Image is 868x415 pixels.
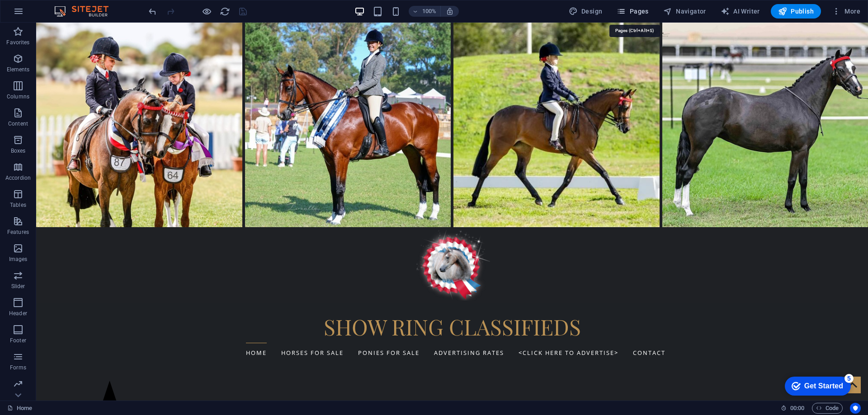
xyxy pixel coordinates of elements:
div: Get Started [24,10,63,18]
div: Design (Ctrl+Alt+Y) [565,4,606,19]
p: Forms [10,364,26,371]
p: Boxes [11,147,26,154]
p: Elements [7,66,30,73]
span: Navigator [663,7,706,16]
p: Content [8,120,28,127]
img: Editor Logo [52,6,120,17]
button: Publish [771,4,821,19]
p: Favorites [6,39,29,46]
a: Click to cancel selection. Double-click to open Pages [7,403,32,414]
p: Columns [7,93,29,100]
p: Accordion [5,174,31,182]
span: Publish [778,7,814,16]
div: 5 [65,2,74,11]
i: On resize automatically adjust zoom level to fit chosen device. [446,7,454,15]
button: More [828,4,864,19]
button: undo [147,6,158,17]
span: Design [569,7,603,16]
button: reload [219,6,230,17]
button: Pages [613,4,652,19]
button: Navigator [660,4,710,19]
span: : [797,405,798,411]
span: Pages [617,7,648,16]
p: Slider [11,283,25,290]
h6: Session time [781,403,805,414]
p: Images [9,256,28,263]
i: Undo: Change pages (Ctrl+Z) [147,6,158,17]
button: AI Writer [717,4,764,19]
button: 100% [409,6,441,17]
span: 00 00 [790,403,804,414]
button: Design [565,4,606,19]
p: Tables [10,201,26,209]
div: Get Started 5 items remaining, 0% complete [5,5,71,23]
button: Code [812,403,843,414]
i: Reload page [220,6,230,17]
span: AI Writer [721,7,760,16]
button: Usercentrics [850,403,861,414]
span: More [832,7,860,16]
p: Footer [10,337,26,344]
h6: 100% [422,6,437,17]
p: Header [9,310,27,317]
p: Features [7,228,29,236]
span: Code [816,403,839,414]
